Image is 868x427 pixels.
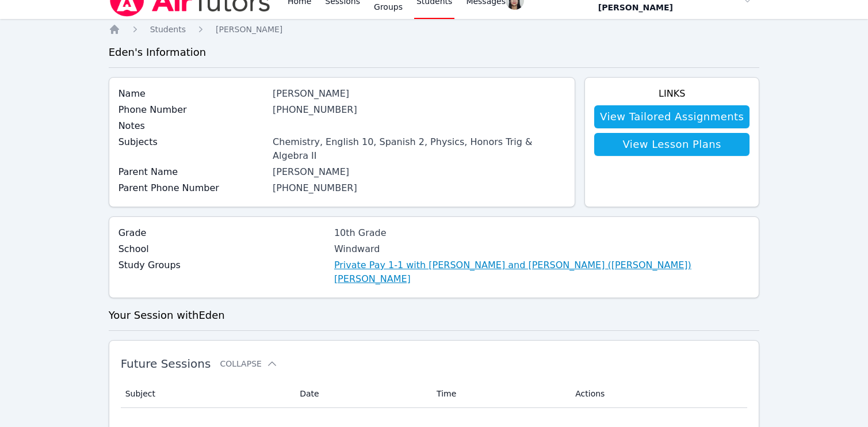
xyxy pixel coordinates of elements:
[334,242,750,256] div: Windward
[334,258,750,286] a: Private Pay 1-1 with [PERSON_NAME] and [PERSON_NAME] ([PERSON_NAME]) [PERSON_NAME]
[121,357,211,371] span: Future Sessions
[216,24,282,35] a: [PERSON_NAME]
[293,380,430,408] th: Date
[150,25,186,34] span: Students
[118,226,327,240] label: Grade
[109,44,760,60] h3: Eden 's Information
[216,25,282,34] span: [PERSON_NAME]
[118,87,266,101] label: Name
[109,307,760,323] h3: Your Session with Eden
[273,87,565,101] div: [PERSON_NAME]
[273,165,565,179] div: [PERSON_NAME]
[118,181,266,195] label: Parent Phone Number
[430,380,568,408] th: Time
[334,226,750,240] div: 10th Grade
[118,119,266,133] label: Notes
[121,380,293,408] th: Subject
[118,165,266,179] label: Parent Name
[273,135,565,163] div: Chemistry, English 10, Spanish 2, Physics, Honors Trig & Algebra II
[594,87,750,101] h4: Links
[118,135,266,149] label: Subjects
[594,105,750,128] a: View Tailored Assignments
[118,242,327,256] label: School
[594,133,750,156] a: View Lesson Plans
[273,104,357,115] a: [PHONE_NUMBER]
[118,103,266,117] label: Phone Number
[220,358,277,369] button: Collapse
[109,24,760,35] nav: Breadcrumb
[568,380,747,408] th: Actions
[118,258,327,272] label: Study Groups
[150,24,186,35] a: Students
[273,182,357,193] a: [PHONE_NUMBER]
